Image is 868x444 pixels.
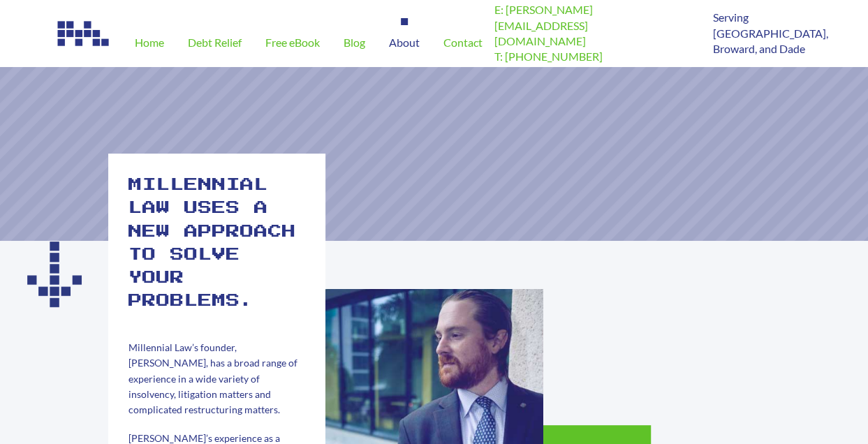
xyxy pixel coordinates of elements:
[494,50,603,63] a: T: [PHONE_NUMBER]
[188,37,242,48] span: Debt Relief
[128,341,297,416] span: Millennial Law’s founder, [PERSON_NAME], has a broad range of experience in a wide variety of ins...
[253,18,332,67] a: Free eBook
[377,18,432,67] a: About
[265,37,320,48] span: Free eBook
[712,10,812,57] p: Serving [GEOGRAPHIC_DATA], Broward, and Dade
[123,18,176,67] a: Home
[344,37,365,48] span: Blog
[176,18,253,67] a: Debt Relief
[135,37,164,48] span: Home
[128,174,305,313] h2: Millennial law uses a new approach to solve your problems.
[56,18,112,49] img: Image
[443,37,483,48] span: Contact
[432,18,494,67] a: Contact
[332,18,377,67] a: Blog
[494,3,593,47] a: E: [PERSON_NAME][EMAIL_ADDRESS][DOMAIN_NAME]
[389,37,420,48] span: About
